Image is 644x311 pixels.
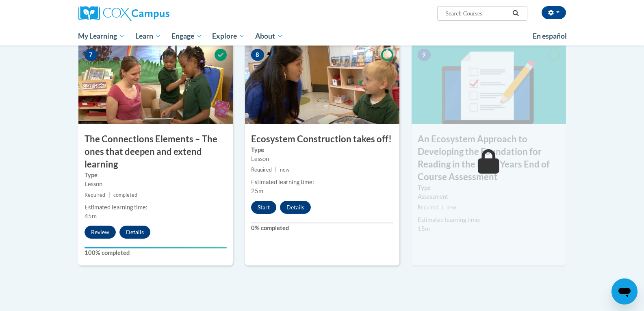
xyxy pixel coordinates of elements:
h3: An Ecosystem Approach to Developing the Foundation for Reading in the Early Years End of Course A... [412,133,566,183]
label: Type [85,171,227,180]
div: Estimated learning time: [251,178,393,187]
a: Engage [166,27,207,46]
span: new [447,204,456,211]
div: Lesson [85,180,227,189]
img: Course Image [245,43,399,124]
span: | [275,167,277,173]
span: 15m [418,225,430,232]
div: Estimated learning time: [418,215,560,224]
button: Account Settings [542,6,566,19]
span: Learn [135,31,161,41]
span: 25m [251,187,263,194]
img: Course Image [412,43,566,124]
label: 0% completed [251,224,393,233]
a: My Learning [73,27,130,46]
h3: The Connections Elements – The ones that deepen and extend learning [78,133,233,170]
span: | [108,192,110,198]
a: Explore [207,27,250,46]
input: Search Courses [445,9,510,18]
span: 9 [418,49,431,61]
span: 8 [251,49,264,61]
button: Search [510,9,522,18]
span: completed [113,192,137,198]
img: Course Image [78,43,233,124]
label: Type [251,146,393,154]
a: Cox Campus [78,6,233,21]
h3: Ecosystem Construction takes off! [245,133,399,146]
span: Required [251,167,272,173]
span: En español [533,32,567,40]
div: Your progress [85,247,227,248]
img: Cox Campus [78,6,169,21]
span: 45m [85,213,97,220]
span: About [255,31,283,41]
span: Required [418,204,438,211]
div: Main menu [66,27,578,46]
div: Lesson [251,154,393,163]
iframe: Button to launch messaging window [611,278,637,304]
span: 7 [85,49,98,61]
span: Engage [171,31,202,41]
span: My Learning [78,31,125,41]
a: En español [527,28,572,45]
a: About [250,27,288,46]
span: Required [85,192,105,198]
span: Explore [212,31,245,41]
label: 100% completed [85,248,227,257]
div: Estimated learning time: [85,203,227,212]
a: Learn [130,27,166,46]
button: Start [251,201,276,214]
div: Assessment [418,192,560,201]
button: Details [119,226,150,239]
label: Type [418,183,560,192]
span: | [442,204,443,211]
button: Review [85,226,116,239]
span: new [280,167,290,173]
button: Details [280,201,311,214]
